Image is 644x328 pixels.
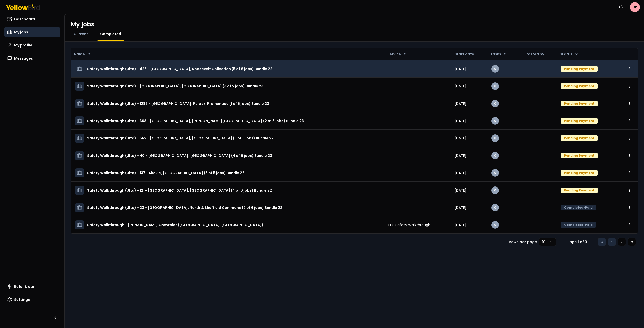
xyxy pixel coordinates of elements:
h3: Safety Walkthrough (Ulta) - [GEOGRAPHIC_DATA], [GEOGRAPHIC_DATA] (3 of 5 jobs) Bundle 23 [87,82,263,91]
span: [DATE] [455,205,466,210]
button: Tasks [488,50,509,58]
span: [DATE] [455,118,466,123]
span: Dashboard [14,17,35,22]
h3: Safety Walkthrough (Ulta) - 1287 - [GEOGRAPHIC_DATA], Pulaski Promenade (1 of 5 jobs) Bundle 23 [87,99,269,108]
div: 0 [491,134,499,142]
div: Pending Payment [561,135,598,141]
span: Current [74,31,88,36]
div: 0 [491,152,499,159]
a: Refer & earn [4,282,60,292]
span: EHS Safety Walkthrough [388,222,430,227]
span: [DATE] [455,222,466,227]
a: Completed [97,31,124,36]
span: [DATE] [455,101,466,106]
button: Service [385,50,409,58]
span: My jobs [14,30,28,35]
h3: Safety Walkthrough (Ulta) - 40 - [GEOGRAPHIC_DATA], [GEOGRAPHIC_DATA] (4 of 5 jobs) Bundle 23 [87,151,272,160]
div: Page 1 of 3 [565,239,590,244]
div: 0 [491,186,499,194]
span: Name [74,52,85,57]
h3: Safety Walkthrough (Ulta) - 423 - [GEOGRAPHIC_DATA], Roosevelt Collection (5 of 6 jobs) Bundle 22 [87,64,272,73]
a: My profile [4,40,60,50]
h3: Safety Walkthrough (Ulta) - 668 - [GEOGRAPHIC_DATA], [PERSON_NAME][GEOGRAPHIC_DATA] (2 of 5 jobs)... [87,116,304,125]
div: 0 [491,65,499,73]
div: 0 [491,169,499,177]
span: My profile [14,43,32,48]
a: Current [71,31,91,36]
span: Completed [100,31,121,36]
span: [DATE] [455,66,466,71]
th: Start date [451,48,487,60]
h3: Safety Walkthrough (Ulta) - 662 - [GEOGRAPHIC_DATA], [GEOGRAPHIC_DATA] (3 of 6 jobs) Bundle 22 [87,134,274,143]
h3: Safety Walkthrough (Ulta) - 137 - Skokie, [GEOGRAPHIC_DATA] (5 of 5 jobs) Bundle 23 [87,168,245,177]
h3: Safety Walkthrough - [PERSON_NAME] Chevrolet ([GEOGRAPHIC_DATA], [GEOGRAPHIC_DATA]) [87,220,263,229]
div: 0 [491,82,499,90]
span: [DATE] [455,153,466,158]
div: 0 [491,100,499,107]
a: Messages [4,53,60,63]
span: [DATE] [455,188,466,193]
span: Tasks [490,52,501,57]
h1: My jobs [71,20,94,28]
p: Rows per page [509,239,537,244]
span: Refer & earn [14,284,37,289]
div: Pending Payment [561,83,598,89]
h3: Safety Walkthrough (Ulta) - 23 - [GEOGRAPHIC_DATA], North & Sheffield Commons (2 of 6 jobs) Bundl... [87,203,283,212]
div: Completed-Paid [561,205,596,210]
div: Pending Payment [561,118,598,124]
a: Dashboard [4,14,60,24]
div: Pending Payment [561,66,598,72]
span: [DATE] [455,136,466,141]
span: Messages [14,56,33,61]
div: 0 [491,204,499,211]
span: Settings [14,297,30,302]
div: 0 [491,221,499,229]
span: [DATE] [455,170,466,175]
div: 0 [491,117,499,125]
div: Pending Payment [561,101,598,106]
div: Pending Payment [561,188,598,193]
a: My jobs [4,27,60,37]
a: Settings [4,295,60,305]
div: Pending Payment [561,170,598,176]
span: Status [560,52,572,57]
h3: Safety Walkthrough (Ulta) - 121 - [GEOGRAPHIC_DATA], [GEOGRAPHIC_DATA] (4 of 6 jobs) Bundle 22 [87,186,272,195]
div: Completed-Paid [561,222,596,228]
th: Posted by [521,48,557,60]
span: BP [630,2,640,12]
button: Status [558,50,580,58]
span: [DATE] [455,84,466,89]
button: Name [72,50,93,58]
span: Service [387,52,401,57]
div: Pending Payment [561,153,598,158]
